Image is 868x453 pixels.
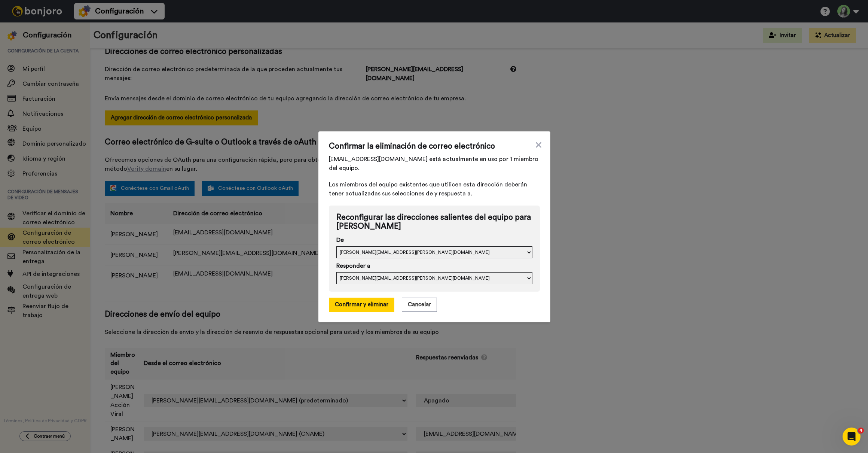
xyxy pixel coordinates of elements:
[858,428,864,434] span: 4
[329,142,540,151] span: Confirmar la eliminación de correo electrónico
[329,180,540,198] span: Los miembros del equipo existentes que utilicen esta dirección deberán tener actualizadas sus sel...
[336,235,532,244] label: De
[336,213,532,231] span: Reconfigurar las direcciones salientes del equipo para [PERSON_NAME]
[843,428,861,446] iframe: Intercom live chat
[336,261,532,270] label: Responder a
[402,298,437,312] button: Cancelar
[329,155,540,173] span: [EMAIL_ADDRESS][DOMAIN_NAME] está actualmente en uso por 1 miembro del equipo.
[329,298,394,312] button: Confirmar y eliminar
